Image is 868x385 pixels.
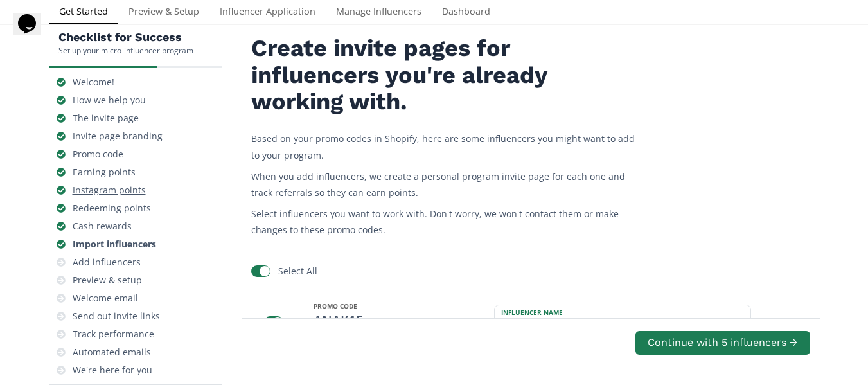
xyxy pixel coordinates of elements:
[635,331,810,355] button: Continue with 5 influencers →
[73,346,151,359] div: Automated emails
[73,328,154,341] div: Track performance
[73,364,152,377] div: We're here for you
[251,206,637,238] p: Select influencers you want to work with. Don't worry, we won't contact them or make changes to t...
[251,35,637,115] h2: Create invite pages for influencers you're already working with.
[58,30,193,45] h5: Checklist for Success
[251,168,637,201] p: When you add influencers, we create a personal program invite page for each one and track referra...
[314,311,363,330] div: ANAK15
[73,256,141,269] div: Add influencers
[278,265,317,278] div: Select All
[73,220,132,233] div: Cash rewards
[58,45,193,56] div: Set up your micro-influencer program
[73,184,146,197] div: Instagram points
[73,238,156,251] div: Import influencers
[73,274,142,287] div: Preview & setup
[73,148,123,161] div: Promo code
[73,202,151,215] div: Redeeming points
[73,130,163,143] div: Invite page branding
[251,130,637,163] p: Based on your promo codes in Shopify, here are some influencers you might want to add to your pro...
[73,166,136,179] div: Earning points
[73,76,114,89] div: Welcome!
[73,292,138,305] div: Welcome email
[73,94,146,107] div: How we help you
[13,13,54,51] iframe: chat widget
[73,310,160,323] div: Send out invite links
[495,305,738,317] label: Influencer Name
[314,301,357,310] div: PROMO CODE
[73,112,139,125] div: The invite page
